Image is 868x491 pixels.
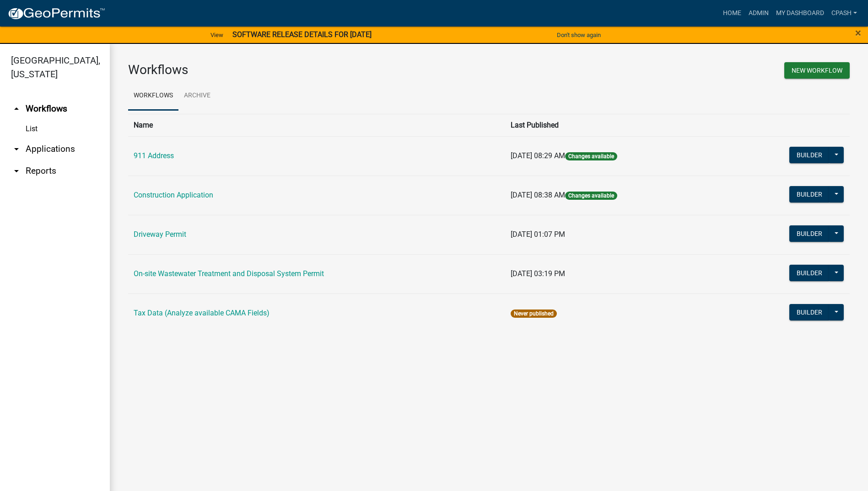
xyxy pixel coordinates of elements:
a: Home [719,5,745,22]
button: Builder [789,265,830,281]
a: Driveway Permit [134,230,186,239]
a: Construction Application [134,191,213,199]
button: Builder [789,225,830,242]
button: Builder [789,147,830,163]
span: × [855,27,861,39]
i: arrow_drop_down [11,165,22,176]
a: My Dashboard [772,5,828,22]
button: Don't show again [553,27,604,43]
span: Changes available [565,192,617,200]
a: Workflows [128,81,178,111]
th: Last Published [505,114,726,136]
a: Archive [178,81,216,111]
span: Changes available [565,152,617,160]
span: [DATE] 08:38 AM [511,191,565,199]
i: arrow_drop_down [11,144,22,155]
button: New Workflow [784,62,850,79]
span: [DATE] 01:07 PM [511,230,565,239]
span: [DATE] 08:29 AM [511,151,565,160]
button: Builder [789,186,830,203]
a: cpash [828,5,861,22]
strong: SOFTWARE RELEASE DETAILS FOR [DATE] [232,30,372,39]
a: 911 Address [134,151,174,160]
span: [DATE] 03:19 PM [511,269,565,278]
th: Name [128,114,505,136]
a: Admin [745,5,772,22]
a: On-site Wastewater Treatment and Disposal System Permit [134,269,324,278]
button: Close [855,27,861,38]
span: Never published [511,310,557,318]
button: Builder [789,304,830,320]
h3: Workflows [128,62,482,78]
a: View [207,27,227,43]
a: Tax Data (Analyze available CAMA Fields) [134,309,270,317]
i: arrow_drop_up [11,103,22,114]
